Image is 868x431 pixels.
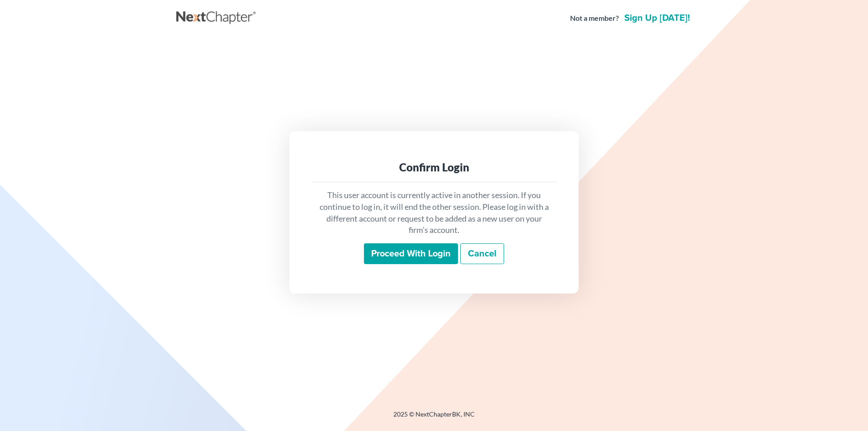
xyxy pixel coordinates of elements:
input: Proceed with login [364,243,458,264]
div: Confirm Login [318,160,550,175]
a: Cancel [460,243,504,264]
p: This user account is currently active in another session. If you continue to log in, it will end ... [318,189,550,236]
a: Sign up [DATE]! [623,14,692,23]
strong: Not a member? [570,13,619,24]
div: 2025 © NextChapterBK, INC [176,410,692,426]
